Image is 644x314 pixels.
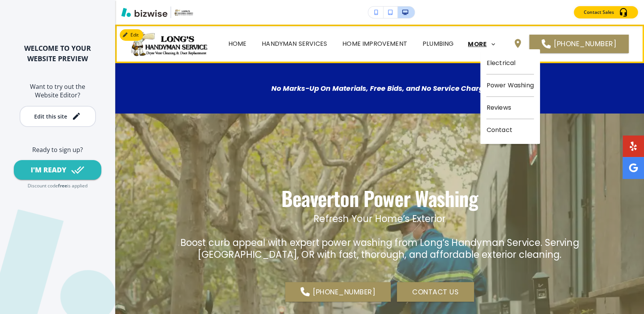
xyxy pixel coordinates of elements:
[12,43,103,64] h2: WELCOME TO YOUR WEBSITE PREVIEW
[121,8,167,17] img: Bizwise Logo
[67,183,88,189] p: is applied
[397,282,474,302] button: CONTACT US
[31,165,66,175] div: I'M READY
[423,39,454,48] p: Plumbing
[12,82,103,100] h6: Want to try out the Website Editor?
[486,97,533,119] p: Reviews
[228,39,246,48] p: Home
[155,83,604,94] p: No Marks-Up On Materials, Free Bids, and No Service Charge
[486,52,533,75] p: Electrical
[262,39,327,48] p: Handyman Services
[623,135,644,157] a: Social media link to yelp account
[20,106,96,127] button: Edit this site
[584,9,614,16] p: Contact Sales
[58,183,67,189] p: free
[285,282,391,302] a: [PHONE_NUMBER]
[155,237,604,261] p: Boost curb appeal with expert power washing from Long’s Handyman Service. Serving [GEOGRAPHIC_DAT...
[467,37,506,50] div: MORE
[468,41,487,48] p: MORE
[486,75,533,97] p: Power Washing
[281,185,478,211] p: Beaverton Power Washing
[574,6,638,18] button: Contact Sales
[342,39,407,48] p: Home Improvement
[155,213,604,225] p: Refresh Your Home’s Exterior
[120,29,143,41] button: Edit
[130,28,215,59] img: Long's Handyman Service
[174,8,195,16] img: Your Logo
[12,145,103,154] h6: Ready to sign up?
[529,35,629,53] a: [PHONE_NUMBER]
[14,160,101,180] button: I'M READY
[623,157,644,179] a: Social media link to google account
[486,119,533,141] p: Contact
[28,183,58,189] p: Discount code
[34,114,67,119] div: Edit this site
